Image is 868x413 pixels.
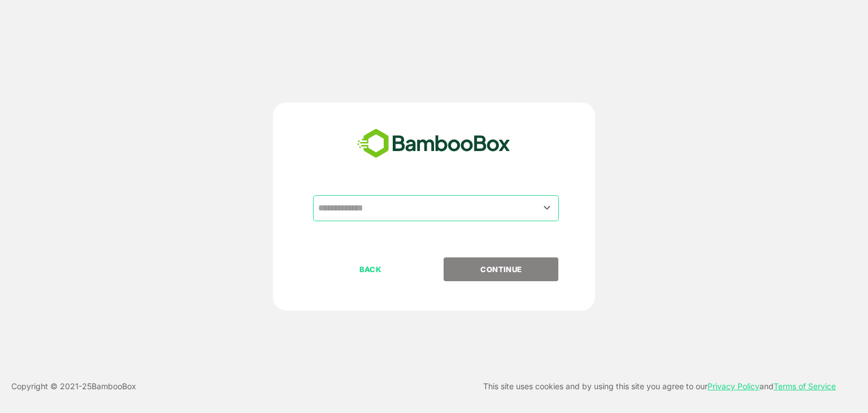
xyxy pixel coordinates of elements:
img: bamboobox [351,125,517,162]
p: BACK [314,263,427,276]
p: This site uses cookies and by using this site you agree to our and [483,380,836,393]
p: Copyright © 2021- 25 BambooBox [11,380,136,393]
button: Open [540,200,555,216]
button: CONTINUE [444,257,558,281]
a: Terms of Service [774,381,836,391]
a: Privacy Policy [708,381,759,391]
p: CONTINUE [445,263,558,276]
button: BACK [313,257,428,281]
